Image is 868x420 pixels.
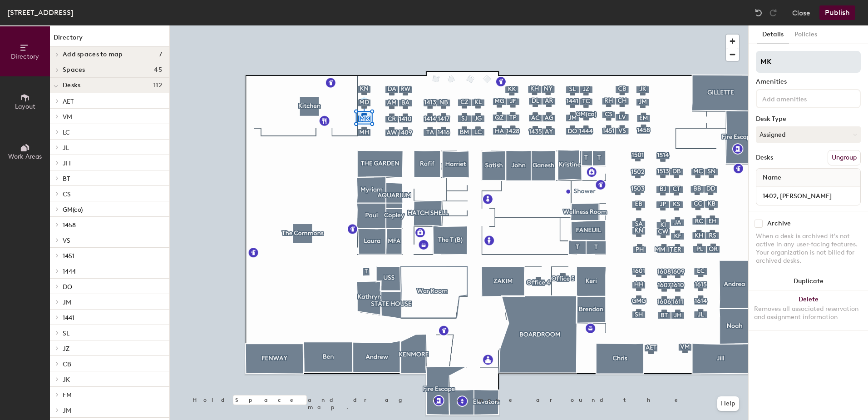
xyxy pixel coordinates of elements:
button: DeleteRemoves all associated reservation and assignment information [749,290,868,330]
button: Help [717,396,739,411]
button: Duplicate [749,272,868,290]
h1: Directory [50,33,169,47]
span: LC [63,129,70,136]
span: 112 [153,82,162,89]
span: JH [63,160,71,167]
img: Undo [754,8,763,17]
span: 1441 [63,314,74,322]
div: Archive [767,220,791,227]
span: CB [63,360,71,368]
span: Desks [63,82,80,89]
span: GM(co) [63,206,83,214]
span: AET [63,98,74,105]
span: 7 [159,51,162,58]
span: Layout [15,103,35,110]
span: JK [63,376,70,384]
span: CS [63,190,71,198]
div: Amenities [756,78,861,85]
span: 1451 [63,252,74,260]
span: SL [63,330,69,337]
span: 1444 [63,268,76,275]
input: Unnamed desk [758,190,858,202]
span: Name [758,170,786,186]
span: Add spaces to map [63,51,123,58]
span: BT [63,175,70,183]
span: JM [63,299,71,306]
span: JZ [63,345,69,353]
div: Desk Type [756,115,861,123]
button: Close [792,5,810,20]
div: [STREET_ADDRESS] [7,7,74,18]
span: JM [63,407,71,415]
span: DO [63,283,72,291]
div: Desks [756,154,773,161]
button: Details [757,25,789,44]
span: JL [63,144,69,152]
span: VM [63,113,72,121]
div: Removes all associated reservation and assignment information [754,305,863,321]
span: Directory [11,53,39,60]
img: Redo [769,8,778,17]
span: Work Areas [8,153,42,160]
button: Publish [819,5,855,20]
span: EM [63,391,72,399]
input: Add amenities [760,93,842,104]
span: 1458 [63,221,76,229]
span: VS [63,237,70,245]
span: 45 [154,66,162,74]
button: Ungroup [828,150,861,165]
button: Policies [789,25,823,44]
span: Spaces [63,66,85,74]
button: Assigned [756,126,861,143]
div: When a desk is archived it's not active in any user-facing features. Your organization is not bil... [756,232,861,265]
